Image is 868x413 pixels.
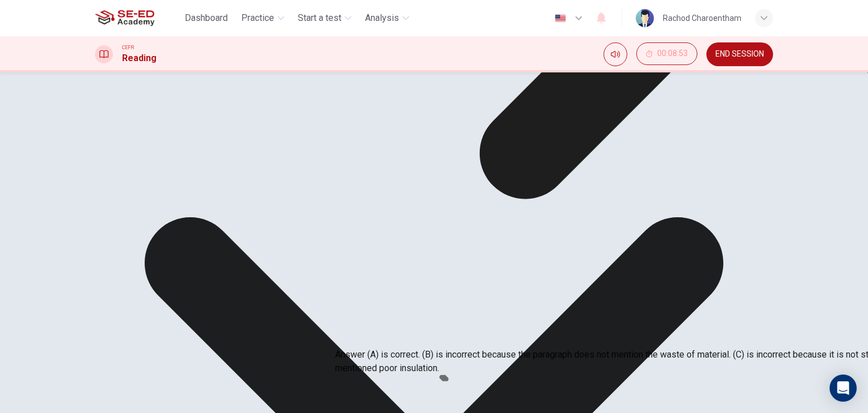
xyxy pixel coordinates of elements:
[553,14,567,23] img: en
[185,11,228,25] span: Dashboard
[715,50,764,59] span: END SESSION
[636,9,654,27] img: Profile picture
[95,7,154,29] img: SE-ED Academy logo
[636,42,697,66] div: Hide
[604,42,627,66] div: Mute
[830,375,857,402] div: Open Intercom Messenger
[122,44,134,51] span: CEFR
[365,11,399,25] span: Analysis
[663,11,741,25] div: Rachod Charoentham
[298,11,341,25] span: Start a test
[122,51,157,65] h1: Reading
[241,11,274,25] span: Practice
[657,49,688,58] span: 00:08:53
